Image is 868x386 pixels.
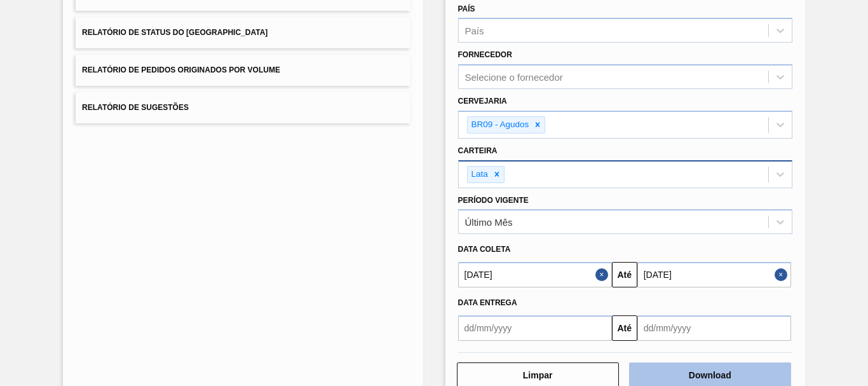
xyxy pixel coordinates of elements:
[82,65,280,74] span: Relatório de Pedidos Originados por Volume
[458,245,511,254] span: Data coleta
[82,103,189,112] span: Relatório de Sugestões
[465,25,484,36] div: País
[458,196,529,205] label: Período Vigente
[458,298,517,307] span: Data Entrega
[468,167,490,183] div: Lata
[76,55,410,86] button: Relatório de Pedidos Originados por Volume
[458,315,612,341] input: dd/mm/yyyy
[458,4,475,13] label: País
[82,28,268,37] span: Relatório de Status do [GEOGRAPHIC_DATA]
[595,262,612,287] button: Close
[637,315,791,341] input: dd/mm/yyyy
[76,92,410,123] button: Relatório de Sugestões
[465,72,563,83] div: Selecione o fornecedor
[612,315,637,341] button: Até
[775,262,791,287] button: Close
[458,146,498,155] label: Carteira
[612,262,637,287] button: Até
[76,17,410,48] button: Relatório de Status do [GEOGRAPHIC_DATA]
[468,117,531,133] div: BR09 - Agudos
[458,50,512,59] label: Fornecedor
[465,217,513,228] div: Último Mês
[637,262,791,287] input: dd/mm/yyyy
[458,97,507,106] label: Cervejaria
[458,262,612,287] input: dd/mm/yyyy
